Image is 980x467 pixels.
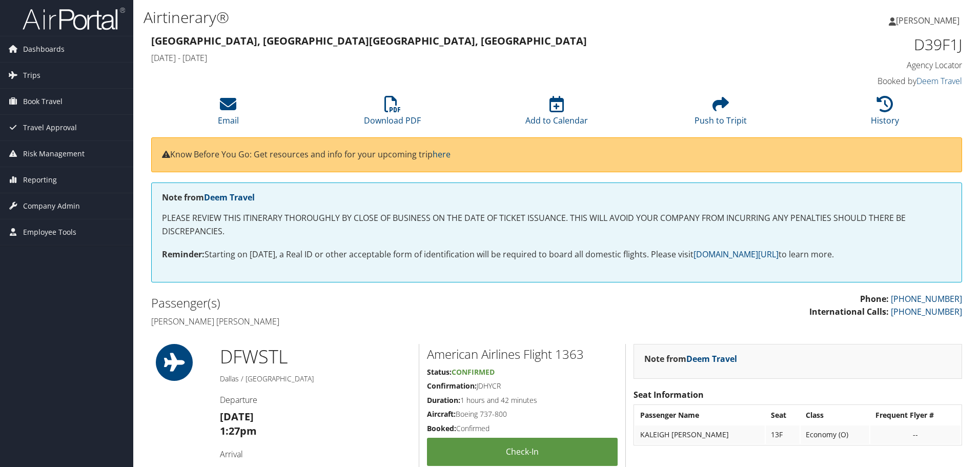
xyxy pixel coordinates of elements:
[162,249,205,260] strong: Reminder:
[916,75,962,87] a: Deem Travel
[801,406,870,424] th: Class
[204,192,255,203] a: Deem Travel
[220,344,411,370] h1: DFW STL
[162,148,951,161] p: Know Before You Go: Get resources and info for your upcoming trip
[427,409,618,419] h5: Boeing 737-800
[427,367,452,377] strong: Status:
[144,7,695,28] h1: Airtinerary®
[525,101,588,126] a: Add to Calendar
[23,63,40,88] span: Trips
[891,306,962,317] a: [PHONE_NUMBER]
[162,212,951,238] p: PLEASE REVIEW THIS ITINERARY THOROUGHLY BY CLOSE OF BUSINESS ON THE DATE OF TICKET ISSUANCE. THIS...
[635,406,765,424] th: Passenger Name
[427,395,618,405] h5: 1 hours and 42 minutes
[634,389,704,400] strong: Seat Information
[452,367,495,377] span: Confirmed
[162,248,951,261] p: Starting on [DATE], a Real ID or other acceptable form of identification will be required to boar...
[891,293,962,304] a: [PHONE_NUMBER]
[766,425,799,444] td: 13F
[23,36,65,62] span: Dashboards
[427,381,618,391] h5: JDHYCR
[23,167,57,193] span: Reporting
[771,59,962,71] h4: Agency Locator
[151,316,549,327] h4: [PERSON_NAME] [PERSON_NAME]
[427,423,618,434] h5: Confirmed
[23,115,77,140] span: Travel Approval
[427,346,618,363] h2: American Airlines Flight 1363
[427,438,618,466] a: Check-in
[686,353,737,364] a: Deem Travel
[427,409,456,419] strong: Aircraft:
[433,149,451,160] a: here
[766,406,799,424] th: Seat
[427,423,456,433] strong: Booked:
[801,425,870,444] td: Economy (O)
[23,89,63,114] span: Book Travel
[23,141,85,167] span: Risk Management
[218,101,239,126] a: Email
[23,219,76,245] span: Employee Tools
[860,293,889,304] strong: Phone:
[771,75,962,87] h4: Booked by
[151,294,549,312] h2: Passenger(s)
[23,193,80,219] span: Company Admin
[220,394,411,405] h4: Departure
[870,406,961,424] th: Frequent Flyer #
[896,15,959,26] span: [PERSON_NAME]
[875,430,955,439] div: --
[695,101,747,126] a: Push to Tripit
[220,410,254,423] strong: [DATE]
[220,449,411,460] h4: Arrival
[809,306,889,317] strong: International Calls:
[635,425,765,444] td: KALEIGH [PERSON_NAME]
[151,34,587,48] strong: [GEOGRAPHIC_DATA], [GEOGRAPHIC_DATA] [GEOGRAPHIC_DATA], [GEOGRAPHIC_DATA]
[427,381,477,391] strong: Confirmation:
[871,101,899,126] a: History
[151,52,756,64] h4: [DATE] - [DATE]
[220,424,257,438] strong: 1:27pm
[644,353,737,364] strong: Note from
[693,249,779,260] a: [DOMAIN_NAME][URL]
[427,395,460,405] strong: Duration:
[220,374,411,384] h5: Dallas / [GEOGRAPHIC_DATA]
[162,192,255,203] strong: Note from
[771,34,962,55] h1: D39F1J
[364,101,421,126] a: Download PDF
[889,5,970,36] a: [PERSON_NAME]
[23,7,125,31] img: airportal-logo.png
